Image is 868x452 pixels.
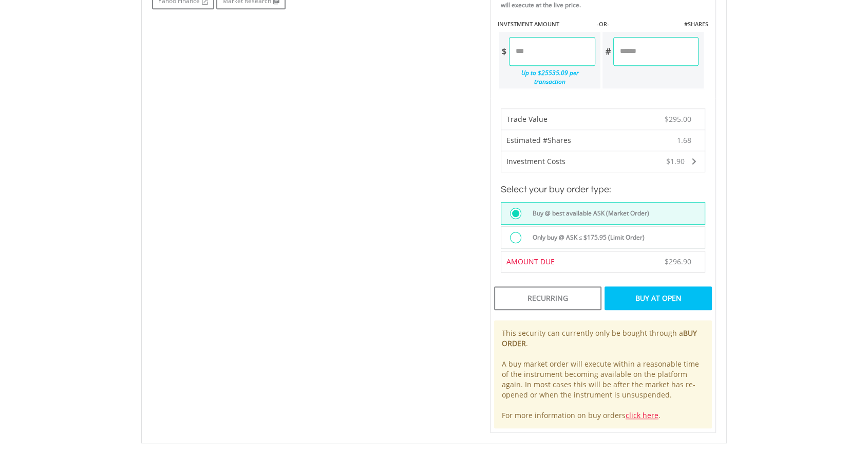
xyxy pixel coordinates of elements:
[626,410,658,420] a: click here
[605,286,712,310] div: Buy At Open
[526,208,649,219] label: Buy @ best available ASK (Market Order)
[498,20,559,28] label: INVESTMENT AMOUNT
[502,328,697,348] b: BUY ORDER
[506,135,571,145] span: Estimated #Shares
[665,114,691,124] span: $295.00
[494,320,712,428] div: This security can currently only be bought through a . A buy market order will execute within a r...
[666,156,685,166] span: $1.90
[499,37,509,66] div: $
[494,286,601,310] div: Recurring
[677,135,691,146] span: 1.68
[526,232,645,243] label: Only buy @ ASK ≤ $175.95 (Limit Order)
[506,257,555,266] span: AMOUNT DUE
[602,37,613,66] div: #
[506,156,565,166] span: Investment Costs
[501,183,705,197] h3: Select your buy order type:
[597,20,609,28] label: -OR-
[684,20,708,28] label: #SHARES
[506,114,548,124] span: Trade Value
[499,66,595,88] div: Up to $25535.09 per transaction
[665,257,691,266] span: $296.90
